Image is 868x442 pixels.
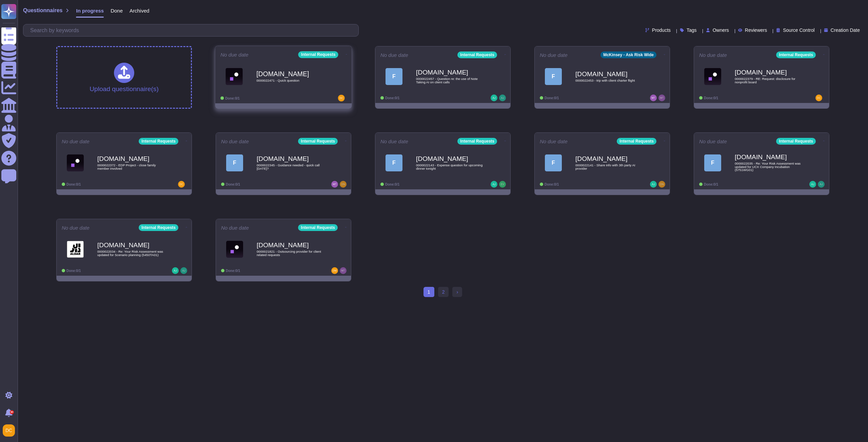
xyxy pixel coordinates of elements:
b: [DOMAIN_NAME] [97,242,165,248]
img: user [491,181,497,188]
div: McKinsey - Ask Risk Wide [600,51,656,58]
div: F [545,154,562,171]
div: Internal Requests [298,138,338,145]
span: 0000022379 - RE: Request: disclosure for nonprofit board [735,77,803,84]
img: user [658,181,665,188]
img: user [650,181,657,188]
span: Done: 0/1 [385,96,399,100]
img: user [809,181,816,188]
span: In progress [76,8,104,13]
span: Done: 0/1 [704,96,718,100]
div: F [226,154,243,171]
img: Logo [704,68,721,85]
img: user [331,181,338,188]
div: Internal Requests [776,138,816,145]
img: Logo [226,241,243,258]
div: F [386,154,402,171]
span: 0000022453 - trip with client charter flight [575,79,643,82]
span: 0000022141 - Share info with 3th party AI provider [575,164,643,170]
img: Logo [225,68,243,85]
button: user [1,423,20,438]
span: Archived [130,8,149,13]
b: [DOMAIN_NAME] [97,155,165,162]
span: Done [111,8,123,13]
div: Internal Requests [776,51,816,58]
span: Questionnaires [23,8,62,13]
span: Source Control [783,28,814,33]
img: Logo [67,241,84,258]
b: [DOMAIN_NAME] [256,70,325,77]
span: No due date [540,139,568,144]
img: user [338,95,345,102]
span: No due date [220,52,249,57]
b: [DOMAIN_NAME] [257,155,324,162]
span: › [456,289,458,295]
div: F [545,68,562,85]
span: No due date [380,52,408,58]
div: Internal Requests [457,138,497,145]
span: Done: 0/1 [545,96,559,100]
b: [DOMAIN_NAME] [257,242,324,248]
div: Internal Requests [139,138,178,145]
span: Done: 0/1 [66,183,81,186]
div: Internal Requests [298,51,338,58]
span: Products [652,28,671,33]
div: Upload questionnaire(s) [90,63,159,92]
b: [DOMAIN_NAME] [575,155,643,162]
span: No due date [62,139,90,144]
div: F [386,68,402,85]
span: No due date [699,52,727,58]
b: [DOMAIN_NAME] [735,154,803,160]
span: 0000022035 - Re: Your Risk Assessment was updated for UCX Company Incubation (5751WG01) [735,162,803,172]
span: 1 [423,287,434,297]
img: user [3,424,15,437]
img: user [178,181,185,188]
img: user [650,94,657,101]
span: 0000022345 - Guidance needed - quick call [DATE]? [257,164,324,170]
span: No due date [221,139,249,144]
div: Internal Requests [617,138,656,145]
span: 0000022143 - Expense question for upcoming dinner tonight [416,164,484,170]
input: Search by keywords [27,24,358,36]
img: user [172,267,179,274]
span: 0000022471 - Quick question [256,79,325,82]
span: Reviewers [745,28,767,33]
span: No due date [62,225,90,230]
span: Creation Date [831,28,860,33]
span: Done: 0/1 [226,183,240,186]
span: Owners [713,28,729,33]
div: Internal Requests [457,51,497,58]
span: Done: 0/1 [385,183,399,186]
img: user [180,267,187,274]
span: Done: 0/1 [225,96,240,100]
b: [DOMAIN_NAME] [416,69,484,76]
span: No due date [540,52,568,58]
div: Internal Requests [139,224,178,231]
span: 0000022372 - EDP Project - close family member involved [97,164,165,170]
span: No due date [699,139,727,144]
span: 0000022457 - Question re: the use of Note Taking AI on client calls [416,77,484,84]
img: user [499,181,506,188]
span: 0000021821 - Outsourcing provider for client related requests [257,250,324,256]
img: user [340,267,347,274]
span: Done: 0/1 [66,269,81,273]
a: 2 [438,287,449,297]
img: user [491,94,497,101]
span: Done: 0/1 [704,183,718,186]
img: user [340,181,347,188]
b: [DOMAIN_NAME] [416,155,484,162]
img: user [815,94,822,101]
span: Done: 0/1 [545,183,559,186]
span: No due date [380,139,408,144]
img: user [818,181,825,188]
img: user [499,94,506,101]
span: No due date [221,225,249,230]
img: user [658,94,665,101]
span: Tags [687,28,697,33]
div: Internal Requests [298,224,338,231]
span: Done: 0/1 [226,269,240,273]
img: Logo [67,154,84,171]
div: 9+ [10,410,14,414]
span: 0000022034 - Re: Your Risk Assessment was updated for Scenario planning (5450TA01) [97,250,165,256]
img: user [331,267,338,274]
